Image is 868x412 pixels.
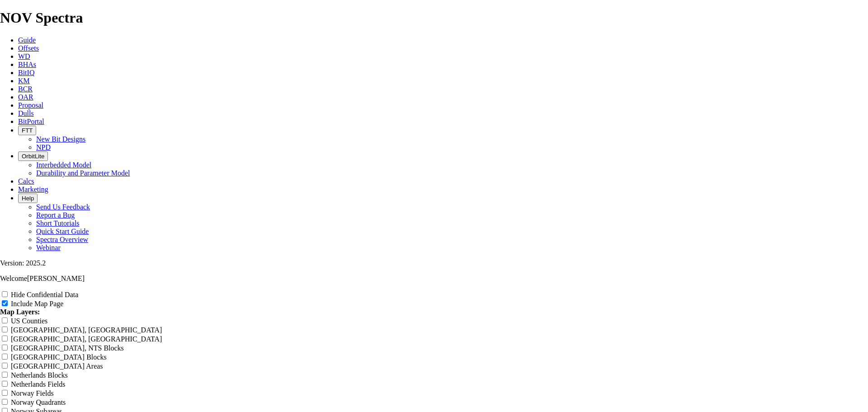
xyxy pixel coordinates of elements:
a: Interbedded Model [36,161,91,169]
label: [GEOGRAPHIC_DATA] Blocks [11,353,107,361]
a: Guide [18,36,36,44]
label: Norway Quadrants [11,398,66,406]
a: Calcs [18,177,34,185]
button: OrbitLite [18,152,48,161]
button: Help [18,194,38,203]
a: BitIQ [18,69,34,76]
label: Include Map Page [11,300,63,308]
a: Dulls [18,109,34,117]
a: Quick Start Guide [36,227,89,235]
a: NPD [36,143,51,151]
span: [PERSON_NAME] [27,275,85,282]
button: FTT [18,126,36,135]
a: Proposal [18,101,43,109]
label: Netherlands Fields [11,380,65,388]
a: KM [18,77,30,85]
label: Netherlands Blocks [11,371,68,379]
span: OrbitLite [22,153,44,160]
a: Send Us Feedback [36,203,90,211]
a: Report a Bug [36,211,75,219]
a: BCR [18,85,33,93]
label: US Counties [11,317,47,325]
a: Marketing [18,185,48,193]
a: BitPortal [18,118,44,125]
a: Spectra Overview [36,236,88,243]
label: Hide Confidential Data [11,291,78,298]
label: [GEOGRAPHIC_DATA], NTS Blocks [11,344,124,352]
label: [GEOGRAPHIC_DATA], [GEOGRAPHIC_DATA] [11,335,162,343]
a: Short Tutorials [36,219,80,227]
a: Offsets [18,44,39,52]
a: Webinar [36,244,61,251]
a: New Bit Designs [36,135,85,143]
label: [GEOGRAPHIC_DATA] Areas [11,362,103,370]
label: [GEOGRAPHIC_DATA], [GEOGRAPHIC_DATA] [11,326,162,334]
span: Help [22,195,34,202]
a: Durability and Parameter Model [36,169,130,177]
a: OAR [18,93,33,101]
label: Norway Fields [11,389,54,397]
a: BHAs [18,61,36,68]
a: WD [18,52,30,60]
span: FTT [22,127,33,134]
